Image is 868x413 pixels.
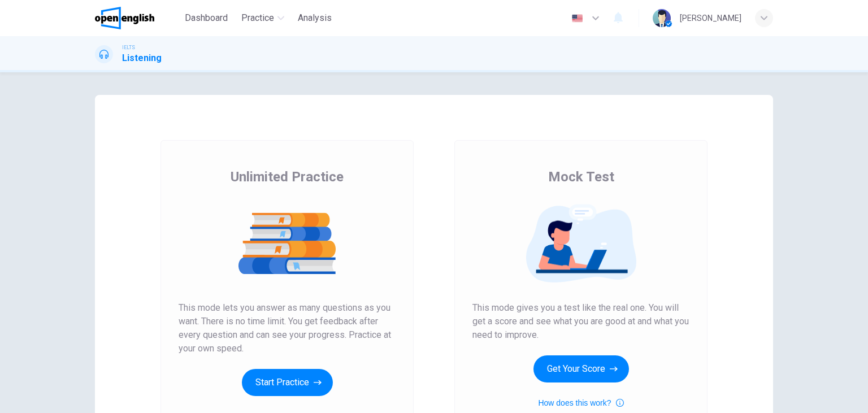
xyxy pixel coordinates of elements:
[538,396,623,410] button: How does this work?
[237,8,289,28] button: Practice
[122,44,135,51] span: IELTS
[179,301,396,355] span: This mode lets you answer as many questions as you want. There is no time limit. You get feedback...
[298,11,332,25] span: Analysis
[472,301,689,342] span: This mode gives you a test like the real one. You will get a score and see what you are good at a...
[570,14,584,23] img: en
[548,168,614,186] span: Mock Test
[680,11,741,25] div: [PERSON_NAME]
[533,355,629,382] button: Get Your Score
[241,11,274,25] span: Practice
[95,7,154,29] img: OpenEnglish logo
[242,369,333,396] button: Start Practice
[293,8,336,28] button: Analysis
[653,9,671,27] img: Profile picture
[231,168,344,186] span: Unlimited Practice
[95,7,180,29] a: OpenEnglish logo
[180,8,232,28] button: Dashboard
[185,11,228,25] span: Dashboard
[122,51,162,65] h1: Listening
